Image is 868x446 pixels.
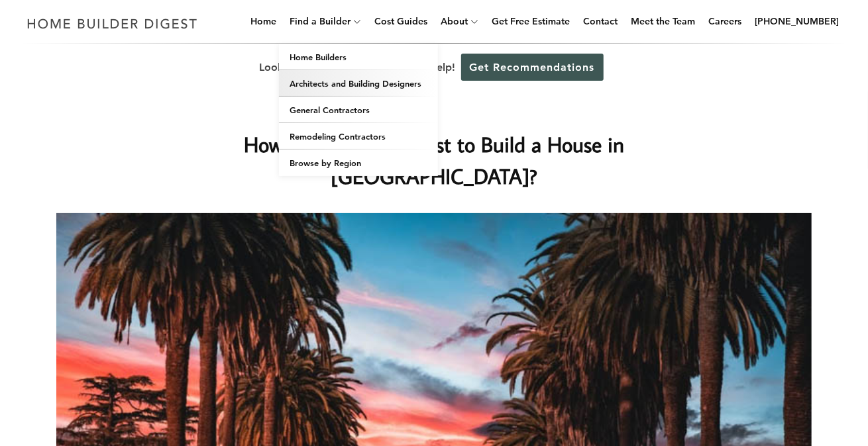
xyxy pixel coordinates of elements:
h1: How Much Does it Cost to Build a House in [GEOGRAPHIC_DATA]? [170,128,698,192]
img: Home Builder Digest [21,11,203,36]
a: Remodeling Contractors [279,123,438,150]
a: Browse by Region [279,150,438,176]
a: Get Recommendations [461,54,604,81]
a: Home Builders [279,44,438,70]
a: Architects and Building Designers [279,70,438,97]
a: General Contractors [279,97,438,123]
